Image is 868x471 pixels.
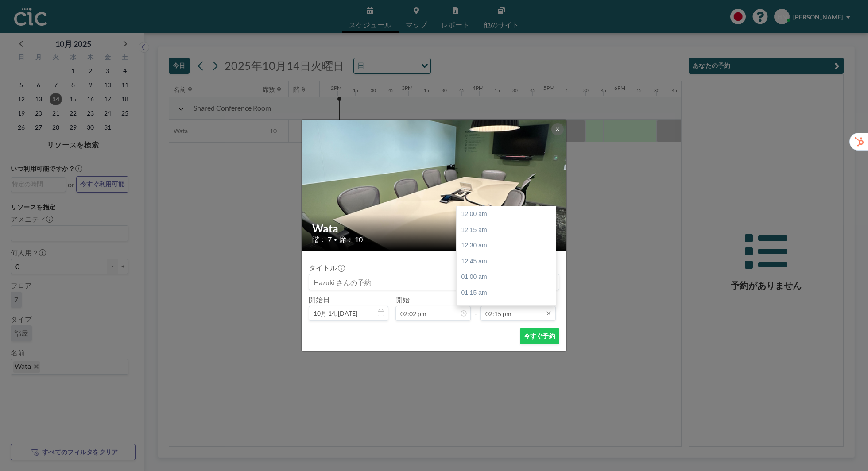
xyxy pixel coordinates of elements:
span: • [334,236,337,243]
div: 01:00 am [457,269,556,285]
input: Hazuki さんの予約 [309,274,559,290]
div: 12:15 am [457,222,556,238]
h2: Wata [312,222,557,235]
label: 開始日 [309,295,330,304]
span: 席： 10 [339,235,363,244]
span: - [474,298,477,318]
label: 開始 [395,295,410,304]
div: 12:30 am [457,238,556,254]
img: 537.png [302,8,567,363]
label: タイトル [309,263,344,272]
button: 今すぐ予約 [520,328,559,344]
div: 12:45 am [457,254,556,270]
div: 01:30 am [457,301,556,317]
div: 01:15 am [457,285,556,301]
span: 階： 7 [312,235,332,244]
div: 12:00 am [457,206,556,222]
